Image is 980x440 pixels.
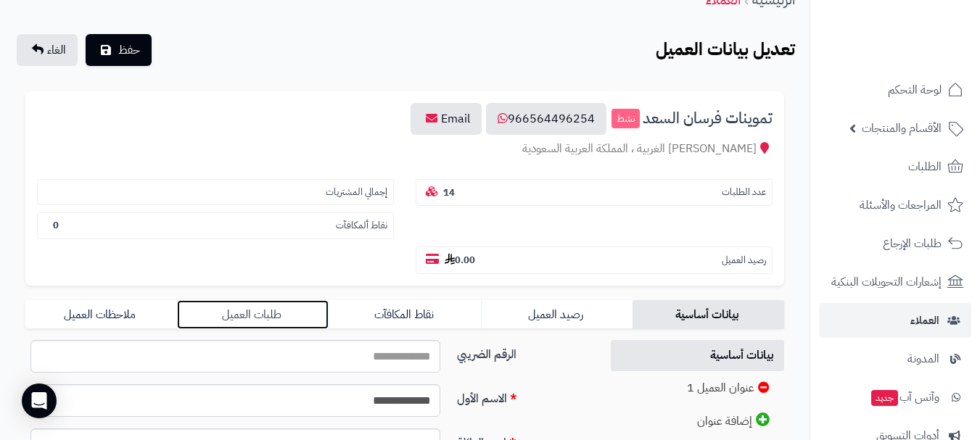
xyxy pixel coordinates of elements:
a: عنوان العميل 1 [611,373,784,404]
a: المدونة [819,341,971,376]
a: طلبات الإرجاع [819,226,971,261]
b: تعديل بيانات العميل [656,36,795,62]
a: الطلبات [819,149,971,184]
b: 14 [443,186,455,199]
a: بيانات أساسية [611,340,784,371]
button: حفظ [86,34,152,66]
a: ملاحظات العميل [25,300,177,329]
a: بيانات أساسية [633,300,784,329]
img: logo-2.png [881,11,966,41]
span: وآتس آب [870,387,939,407]
span: المدونة [907,349,939,369]
span: العملاء [910,310,939,331]
span: الأقسام والمنتجات [862,118,942,138]
span: حفظ [118,41,140,59]
span: المراجعات والأسئلة [860,195,942,215]
span: تموينات فرسان السعد [643,110,773,127]
a: وآتس آبجديد [819,380,971,415]
b: 0.00 [445,253,475,267]
a: العملاء [819,303,971,338]
small: إجمالي المشتريات [326,186,387,199]
div: [PERSON_NAME] الغربية ، المملكة العربية السعودية [37,141,773,157]
span: لوحة التحكم [888,80,942,100]
span: الغاء [47,41,66,59]
div: Open Intercom Messenger [22,383,57,418]
a: Email [411,103,482,135]
small: رصيد العميل [722,254,766,267]
a: المراجعات والأسئلة [819,188,971,223]
span: جديد [871,390,898,406]
small: نشط [612,109,640,129]
a: طلبات العميل [177,300,329,329]
small: عدد الطلبات [722,186,766,199]
a: إضافة عنوان [611,405,784,437]
span: الطلبات [908,157,942,177]
small: نقاط ألمكافآت [336,219,387,233]
a: الغاء [17,34,78,66]
b: 0 [53,218,59,232]
span: طلبات الإرجاع [883,233,942,254]
a: إشعارات التحويلات البنكية [819,265,971,299]
span: إشعارات التحويلات البنكية [831,272,942,292]
a: 966564496254 [486,103,606,135]
label: الرقم الضريبي [451,340,595,363]
a: لوحة التحكم [819,72,971,107]
a: نقاط المكافآت [329,300,480,329]
label: الاسم الأول [451,384,595,407]
a: رصيد العميل [481,300,633,329]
